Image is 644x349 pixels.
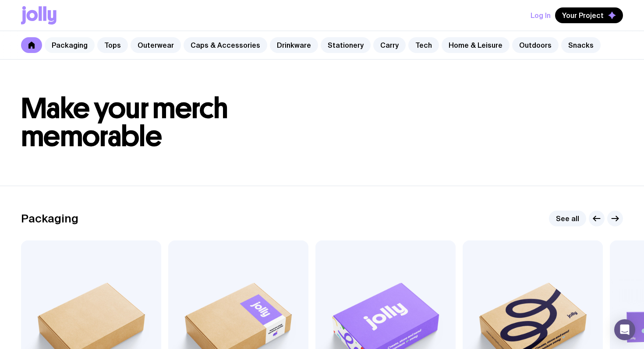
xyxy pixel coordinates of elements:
div: Open Intercom Messenger [614,319,635,340]
a: Stationery [321,37,371,53]
button: Your Project [555,7,623,23]
a: Drinkware [270,37,318,53]
a: Carry [373,37,406,53]
button: Log In [531,7,551,23]
a: See all [549,211,586,226]
a: Outdoors [512,37,559,53]
a: Caps & Accessories [184,37,267,53]
a: Home & Leisure [442,37,510,53]
a: Snacks [561,37,601,53]
a: Outerwear [131,37,181,53]
a: Packaging [45,37,95,53]
h2: Packaging [21,212,78,225]
span: Your Project [562,11,604,20]
span: Make your merch memorable [21,91,228,154]
a: Tops [97,37,128,53]
a: Tech [408,37,439,53]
